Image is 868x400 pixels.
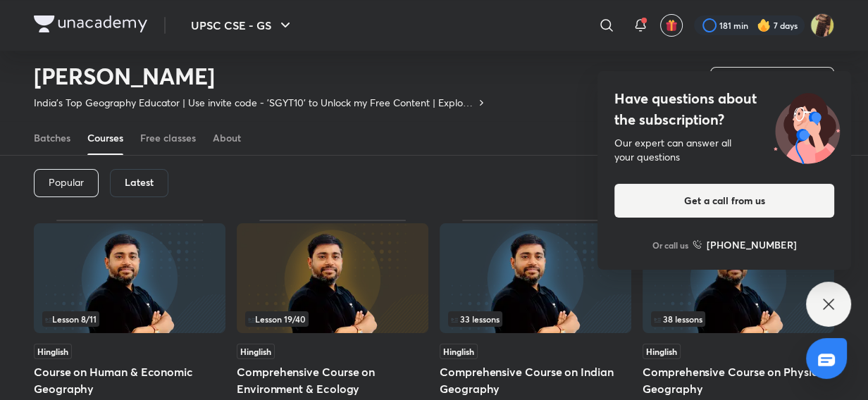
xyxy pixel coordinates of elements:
img: Thumbnail [34,223,225,333]
div: infocontainer [42,311,217,327]
span: 33 lessons [451,315,500,323]
img: Thumbnail [440,223,631,333]
img: Thumbnail [643,223,834,333]
span: Hinglish [237,344,275,359]
a: About [213,121,241,155]
button: Get a call from us [614,184,834,218]
div: left [42,311,217,327]
img: avatar [665,19,678,32]
span: Hinglish [34,344,72,359]
a: Courses [87,121,123,155]
div: Batches [34,131,70,145]
p: Popular [49,177,84,188]
div: Courses [87,131,123,145]
div: left [651,311,826,327]
div: infosection [651,311,826,327]
img: streak [757,18,771,32]
h6: [PHONE_NUMBER] [707,237,797,252]
button: UPSC CSE - GS [182,11,302,39]
h5: Comprehensive Course on Environment & Ecology [237,363,428,397]
h6: Latest [125,177,154,188]
div: infosection [448,311,623,327]
div: left [245,311,420,327]
div: infocontainer [651,311,826,327]
span: 38 lessons [654,315,702,323]
h5: Comprehensive Course on Indian Geography [440,363,631,397]
button: avatar [660,14,683,37]
h2: [PERSON_NAME] [34,62,487,90]
img: Thumbnail [237,223,428,333]
div: Free classes [140,131,196,145]
img: Company Logo [34,15,147,32]
div: Our expert can answer all your questions [614,136,834,164]
span: Hinglish [440,344,478,359]
img: ttu_illustration_new.svg [762,88,851,164]
h4: Have questions about the subscription? [614,88,834,130]
p: India's Top Geography Educator | Use invite code - 'SGYT10' to Unlock my Free Content | Explore t... [34,96,476,110]
div: infosection [42,311,217,327]
p: Or call us [652,239,688,251]
div: infocontainer [448,311,623,327]
div: infocontainer [245,311,420,327]
img: Uma Kumari Rajput [810,13,834,37]
a: Company Logo [34,15,147,36]
div: left [448,311,623,327]
a: Free classes [140,121,196,155]
a: Batches [34,121,70,155]
h5: Course on Human & Economic Geography [34,363,225,397]
span: Lesson 8 / 11 [45,315,97,323]
span: Hinglish [643,344,681,359]
h5: Comprehensive Course on Physical Geography [643,363,834,397]
div: About [213,131,241,145]
div: infosection [245,311,420,327]
span: Lesson 19 / 40 [248,315,306,323]
button: Following [710,67,834,95]
a: [PHONE_NUMBER] [693,237,797,252]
